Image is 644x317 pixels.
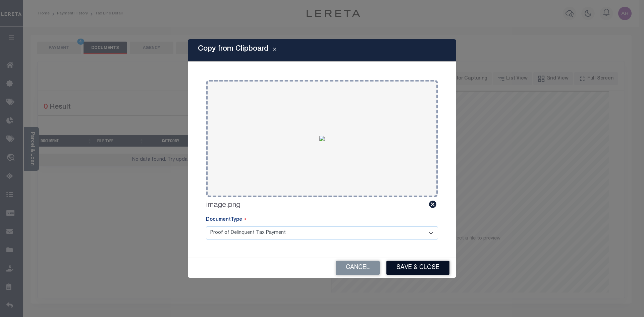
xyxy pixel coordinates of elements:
label: image.png [206,200,240,211]
button: Cancel [336,261,380,275]
label: DocumentType [206,216,246,224]
h5: Copy from Clipboard [198,45,269,53]
img: f74c3e66-f1fe-47a9-ad3b-962ad6c23dd9 [319,136,325,141]
button: Close [269,46,280,54]
button: Save & Close [386,261,449,275]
